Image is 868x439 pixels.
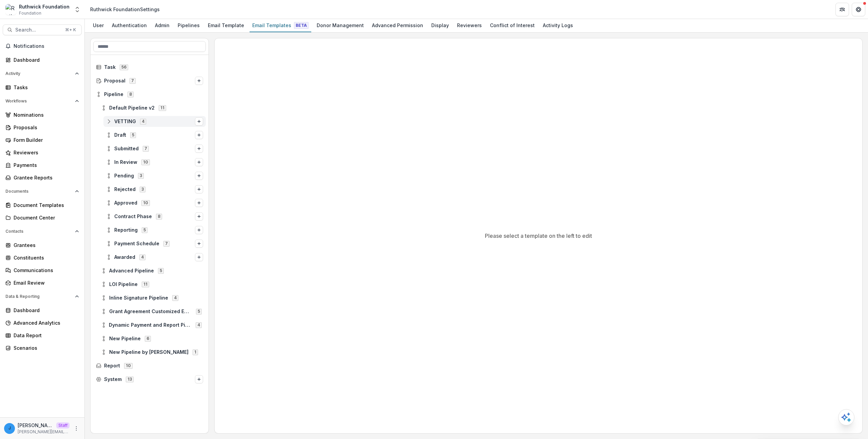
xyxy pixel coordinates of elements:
div: Inline Signature Pipeline4 [98,292,206,303]
button: Options [195,158,203,166]
div: Pipeline8 [93,89,206,100]
span: Task [104,64,116,70]
a: Payments [3,159,82,171]
span: 7 [143,146,149,151]
div: Proposal7Options [93,75,206,86]
div: Activity Logs [540,20,576,30]
div: Draft5Options [103,130,206,140]
div: Awarded4Options [103,252,206,263]
span: 7 [130,78,136,83]
div: Ruthwick Foundation [19,3,70,10]
div: Task56 [93,62,206,73]
span: 5 [142,227,147,233]
span: Pipeline [104,92,123,97]
p: Please select a template on the left to edit [485,232,592,240]
a: Reviewers [3,147,82,158]
div: Donor Management [314,20,367,30]
div: Grant Agreement Customized Email5 [98,306,206,317]
span: Draft [114,132,126,138]
span: Proposal [104,78,125,84]
div: Scenarios [14,344,76,351]
span: 10 [141,200,150,206]
div: Rejected3Options [103,184,206,195]
button: More [72,424,80,433]
span: 10 [141,159,150,165]
span: 11 [159,105,166,111]
a: Email Templates Beta [250,19,311,32]
span: Awarded [114,254,135,260]
span: Inline Signature Pipeline [109,295,168,301]
button: Options [195,117,203,126]
div: Reporting5Options [103,225,206,235]
div: Report10 [93,360,206,371]
span: 5 [130,132,136,138]
button: Open AI Assistant [838,409,854,425]
button: Options [195,226,203,234]
div: Advanced Permission [369,20,426,30]
span: Activity [5,71,72,76]
span: 5 [158,268,164,273]
button: Options [195,145,203,153]
button: Search... [3,24,82,35]
p: [PERSON_NAME][EMAIL_ADDRESS][DOMAIN_NAME] [18,422,54,429]
div: Display [429,20,452,30]
div: Conflict of Interest [487,20,537,30]
span: Default Pipeline v2 [109,105,155,111]
div: Pending3Options [103,170,206,181]
button: Open entity switcher [73,3,82,16]
a: Constituents [3,252,82,263]
img: Ruthwick Foundation [5,4,16,15]
span: In Review [114,159,137,165]
span: Report [104,363,120,369]
a: Advanced Permission [369,19,426,32]
span: Submitted [114,146,139,152]
span: 1 [193,349,198,355]
p: Staff [56,422,70,428]
a: Activity Logs [540,19,576,32]
a: Display [429,19,452,32]
span: 8 [127,92,134,97]
div: Email Templates [250,20,311,30]
button: Options [195,77,203,85]
a: Grantees [3,240,82,251]
div: Contract Phase8Options [103,211,206,222]
a: Document Templates [3,199,82,211]
button: Get Help [852,3,865,16]
div: Pipelines [175,20,202,30]
span: LOI Pipeline [109,282,138,287]
button: Options [195,185,203,193]
div: In Review10Options [103,157,206,168]
div: Email Template [205,20,247,30]
div: Dashboard [14,307,76,314]
button: Notifications [3,41,82,52]
div: Tasks [14,84,76,91]
div: Admin [152,20,172,30]
a: Dashboard [3,305,82,316]
span: Approved [114,200,137,206]
div: Data Report [14,332,76,339]
span: Grant Agreement Customized Email [109,309,192,314]
span: 4 [172,295,178,301]
div: Proposals [14,124,76,131]
span: Documents [5,189,72,194]
a: Admin [152,19,172,32]
a: Donor Management [314,19,367,32]
button: Open Documents [3,186,82,197]
p: [PERSON_NAME][EMAIL_ADDRESS][DOMAIN_NAME] [18,429,70,435]
span: Rejected [114,187,136,192]
span: 4 [140,119,146,124]
span: System [104,377,122,382]
a: Data Report [3,330,82,341]
span: Advanced Pipeline [109,268,154,274]
div: Payments [14,161,76,169]
div: LOI Pipeline11 [98,279,206,290]
a: Pipelines [175,19,202,32]
span: Workflows [5,99,72,103]
div: New Pipeline by [PERSON_NAME]1 [98,347,206,358]
span: 3 [140,187,145,192]
span: Dynamic Payment and Report Pipeline [109,322,192,328]
div: Payment Schedule7Options [103,238,206,249]
a: Dashboard [3,54,82,65]
span: Data & Reporting [5,294,72,299]
div: User [90,20,106,30]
